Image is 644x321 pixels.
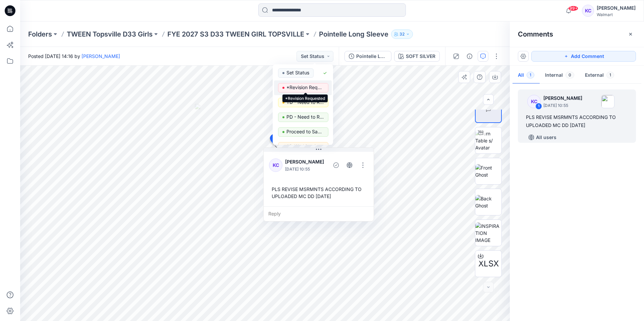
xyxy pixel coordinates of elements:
div: KC [269,158,282,172]
p: Pointelle Long Sleeve [319,29,388,39]
h2: Comments [518,30,553,38]
p: Proceed to Sample [286,127,324,136]
button: Details [464,51,475,62]
a: Folders [28,29,52,39]
span: XLSX [478,258,499,270]
button: Add Comment [531,51,636,62]
p: Set Status [286,68,309,77]
div: PLS REVISE MSRMNTS ACCORDING TO UPLOADED MC DD [DATE] [526,113,628,129]
span: 0 [566,72,574,78]
div: KC [527,95,541,108]
p: All users [536,133,556,141]
button: External [580,67,620,84]
button: All [513,67,540,84]
div: PLS REVISE MSRMNTS ACCORDING TO UPLOADED MC DD [DATE] [269,183,368,202]
div: Reply [264,206,374,221]
div: [PERSON_NAME] [597,4,636,12]
button: Pointelle Long Sleeve [344,51,391,62]
div: KC [582,5,594,17]
button: SOFT SILVER [394,51,440,62]
p: [DATE] 10:55 [543,102,582,109]
div: Walmart [597,12,636,17]
p: *Revision Requested [286,83,324,92]
p: [PERSON_NAME] [543,94,582,102]
img: Front Ghost [475,164,501,178]
button: All users [526,132,559,143]
p: PD - Need to Review Cost [286,113,324,121]
a: FYE 2027 S3 D33 TWEEN GIRL TOPSVILLE [167,29,304,39]
p: [PERSON_NAME] [285,158,328,166]
a: TWEEN Topsville D33 Girls [67,29,153,39]
p: 32 [399,30,405,38]
span: 1 [606,72,614,78]
span: Posted [DATE] 14:16 by [28,53,120,60]
div: Pointelle Long Sleeve [356,53,387,60]
div: SOFT SILVER [406,53,435,60]
img: Turn Table s/ Avatar [475,130,501,151]
img: INSPIRATION IMAGE [475,222,501,244]
button: Internal [540,67,580,84]
span: 99+ [568,6,578,11]
p: TD - Need to Review [286,98,324,107]
div: 1 [535,103,542,110]
span: 1 [527,72,534,78]
button: 32 [391,29,413,39]
a: [PERSON_NAME] [82,53,120,59]
p: 3D Working Session - Need to Review [286,142,324,151]
img: Back Ghost [475,195,501,209]
p: [DATE] 10:55 [285,166,328,173]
